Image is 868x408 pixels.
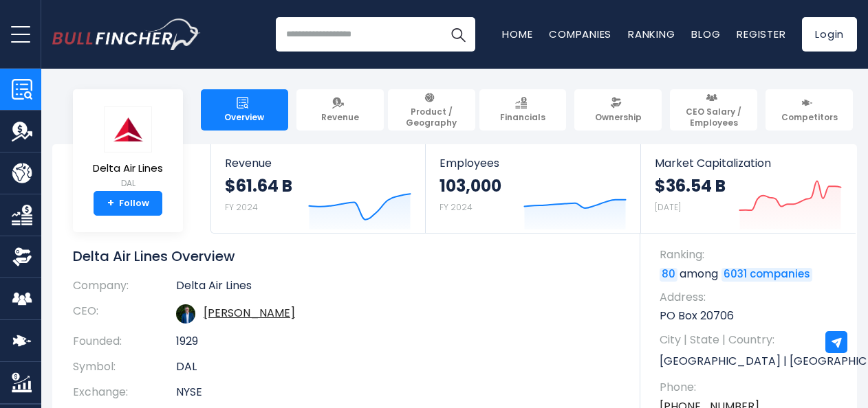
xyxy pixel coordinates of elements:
[92,106,164,192] a: Delta Air Lines DAL
[440,157,626,170] span: Employees
[655,157,842,170] span: Market Capitalization
[73,299,176,329] th: CEO:
[441,17,475,52] button: Search
[73,354,176,380] th: Symbol:
[670,89,757,131] a: CEO Salary / Employees
[176,304,195,324] img: edward-h-bastian.jpg
[440,201,473,213] small: FY 2024
[73,247,620,265] h1: Delta Air Lines Overview
[225,201,258,213] small: FY 2024
[225,175,292,196] strong: $61.64 B
[440,175,501,196] strong: 103,000
[660,267,843,282] p: among
[676,106,751,128] span: CEO Salary / Employees
[502,27,532,41] a: Home
[176,380,620,405] td: NYSE
[225,157,411,170] span: Revenue
[802,17,857,52] a: Login
[766,89,853,131] a: Competitors
[655,201,681,213] small: [DATE]
[595,112,642,123] span: Ownership
[73,329,176,354] th: Founded:
[73,279,176,299] th: Company:
[721,268,812,282] a: 6031 companies
[52,19,200,50] a: Go to homepage
[388,89,475,131] a: Product / Geography
[93,163,163,174] span: Delta Air Lines
[641,144,856,233] a: Market Capitalization $36.54 B [DATE]
[211,144,425,233] a: Revenue $61.64 B FY 2024
[479,89,567,131] a: Financials
[781,112,838,123] span: Competitors
[296,89,384,131] a: Revenue
[549,27,611,41] a: Companies
[426,144,640,233] a: Employees 103,000 FY 2024
[628,27,675,41] a: Ranking
[93,177,163,190] small: DAL
[660,380,843,395] span: Phone:
[660,290,843,305] span: Address:
[94,191,162,216] a: +Follow
[660,351,843,372] p: [GEOGRAPHIC_DATA] | [GEOGRAPHIC_DATA] | US
[73,380,176,405] th: Exchange:
[176,329,620,354] td: 1929
[574,89,662,131] a: Ownership
[660,308,843,324] p: PO Box 20706
[691,27,720,41] a: Blog
[321,112,359,123] span: Revenue
[224,112,264,123] span: Overview
[660,332,843,348] span: City | State | Country:
[52,19,201,50] img: Bullfincher logo
[394,106,469,128] span: Product / Geography
[655,175,726,196] strong: $36.54 B
[204,305,295,321] a: ceo
[500,112,545,123] span: Financials
[107,197,114,209] strong: +
[737,27,785,41] a: Register
[176,279,620,299] td: Delta Air Lines
[12,247,32,267] img: Ownership
[201,89,288,131] a: Overview
[660,268,677,282] a: 80
[176,354,620,380] td: DAL
[660,247,843,262] span: Ranking:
